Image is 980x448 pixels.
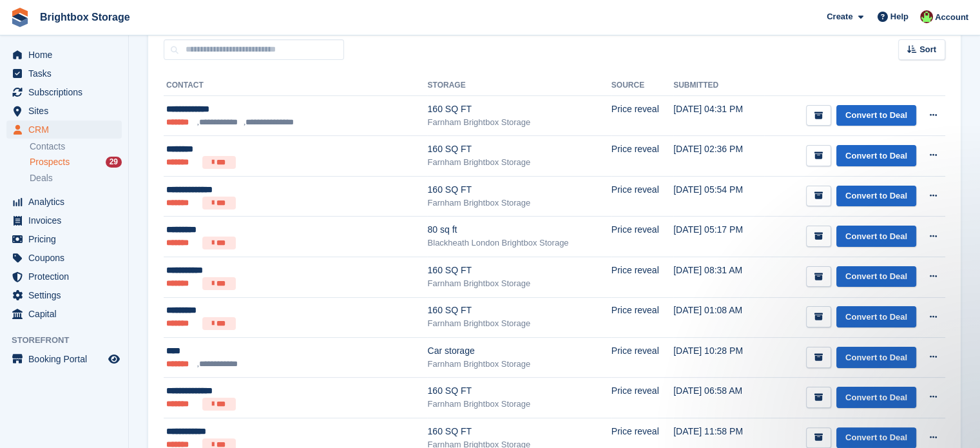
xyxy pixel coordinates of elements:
[28,230,106,248] span: Pricing
[673,96,764,136] td: [DATE] 04:31 PM
[427,277,611,290] div: Farnham Brightbox Storage
[28,64,106,83] span: Tasks
[6,268,122,286] a: menu
[6,46,122,64] a: menu
[427,425,611,438] div: 160 SQ FT
[28,193,106,211] span: Analytics
[427,116,611,129] div: Farnham Brightbox Storage
[28,305,106,323] span: Capital
[836,186,916,207] a: Convert to Deal
[611,338,673,378] td: Price reveal
[836,145,916,166] a: Convert to Deal
[673,75,764,96] th: Submitted
[836,105,916,126] a: Convert to Deal
[35,6,135,28] a: Brightbox Storage
[427,183,611,197] div: 160 SQ FT
[30,141,122,153] a: Contacts
[28,102,106,120] span: Sites
[427,344,611,358] div: Car storage
[106,157,122,168] div: 29
[106,351,122,367] a: Preview store
[836,347,916,368] a: Convert to Deal
[28,268,106,286] span: Protection
[10,8,30,27] img: stora-icon-8386f47178a22dfd0bd8f6a31ec36ba5ce8667c1dd55bd0f319d3a0aa187defe.svg
[6,286,122,304] a: menu
[6,230,122,248] a: menu
[164,75,427,96] th: Contact
[28,121,106,139] span: CRM
[427,264,611,277] div: 160 SQ FT
[6,121,122,139] a: menu
[427,358,611,371] div: Farnham Brightbox Storage
[611,217,673,257] td: Price reveal
[611,96,673,136] td: Price reveal
[30,172,53,184] span: Deals
[28,211,106,229] span: Invoices
[427,304,611,317] div: 160 SQ FT
[611,75,673,96] th: Source
[611,136,673,177] td: Price reveal
[427,237,611,249] div: Blackheath London Brightbox Storage
[673,257,764,298] td: [DATE] 08:31 AM
[611,378,673,418] td: Price reveal
[6,102,122,120] a: menu
[836,387,916,408] a: Convert to Deal
[673,378,764,418] td: [DATE] 06:58 AM
[427,156,611,169] div: Farnham Brightbox Storage
[836,266,916,287] a: Convert to Deal
[6,305,122,323] a: menu
[30,155,122,169] a: Prospects 29
[673,176,764,217] td: [DATE] 05:54 PM
[12,334,128,347] span: Storefront
[427,223,611,237] div: 80 sq ft
[28,249,106,267] span: Coupons
[28,350,106,368] span: Booking Portal
[6,64,122,83] a: menu
[836,226,916,247] a: Convert to Deal
[673,297,764,338] td: [DATE] 01:08 AM
[427,75,611,96] th: Storage
[28,286,106,304] span: Settings
[920,10,933,23] img: Marlena
[28,46,106,64] span: Home
[935,11,968,24] span: Account
[30,171,122,185] a: Deals
[427,197,611,209] div: Farnham Brightbox Storage
[673,338,764,378] td: [DATE] 10:28 PM
[890,10,908,23] span: Help
[30,156,70,168] span: Prospects
[919,43,936,56] span: Sort
[6,83,122,101] a: menu
[611,257,673,298] td: Price reveal
[427,398,611,411] div: Farnham Brightbox Storage
[611,176,673,217] td: Price reveal
[28,83,106,101] span: Subscriptions
[427,142,611,156] div: 160 SQ FT
[6,350,122,368] a: menu
[611,297,673,338] td: Price reveal
[673,217,764,257] td: [DATE] 05:17 PM
[6,211,122,229] a: menu
[673,136,764,177] td: [DATE] 02:36 PM
[6,193,122,211] a: menu
[836,306,916,327] a: Convert to Deal
[6,249,122,267] a: menu
[427,102,611,116] div: 160 SQ FT
[827,10,852,23] span: Create
[427,317,611,330] div: Farnham Brightbox Storage
[427,384,611,398] div: 160 SQ FT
